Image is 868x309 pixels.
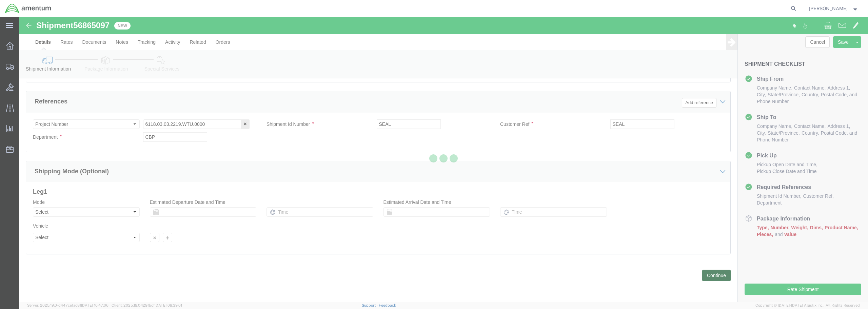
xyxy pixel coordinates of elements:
[809,4,859,13] button: [PERSON_NAME]
[362,303,379,307] a: Support
[755,303,860,308] span: Copyright © [DATE]-[DATE] Agistix Inc., All Rights Reserved
[155,303,182,307] span: [DATE] 09:39:01
[809,5,848,12] span: Derrick Gory
[27,303,108,307] span: Server: 2025.19.0-d447cefac8f
[112,303,182,307] span: Client: 2025.19.0-129fbcf
[5,3,52,14] img: logo
[379,303,396,307] a: Feedback
[81,303,108,307] span: [DATE] 10:47:06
